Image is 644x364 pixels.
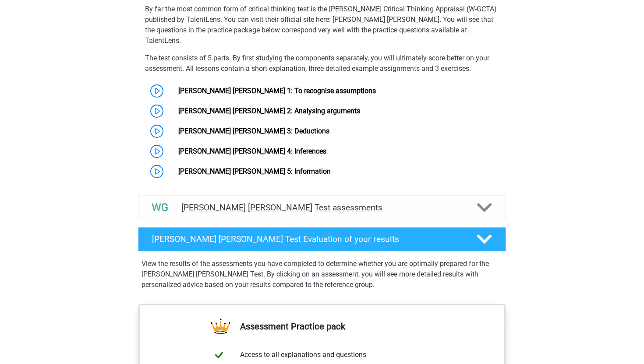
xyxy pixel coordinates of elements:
[145,53,499,74] p: The test consists of 5 parts. By first studying the components separately, you will ultimately sc...
[145,4,499,46] p: By far the most common form of critical thinking test is the [PERSON_NAME] Critical Thinking Appr...
[178,127,329,135] a: [PERSON_NAME] [PERSON_NAME] 3: Deductions
[178,167,331,175] a: [PERSON_NAME] [PERSON_NAME] 5: Information
[142,259,502,290] p: View the results of the assessments you have completed to determine whether you are optimally pre...
[181,203,463,213] h4: [PERSON_NAME] [PERSON_NAME] Test assessments
[134,227,510,252] a: [PERSON_NAME] [PERSON_NAME] Test Evaluation of your results
[134,196,510,220] a: assessments [PERSON_NAME] [PERSON_NAME] Test assessments
[178,107,360,115] a: [PERSON_NAME] [PERSON_NAME] 2: Analysing arguments
[178,87,376,95] a: [PERSON_NAME] [PERSON_NAME] 1: To recognise assumptions
[149,196,171,219] img: watson glaser test assessments
[178,147,326,155] a: [PERSON_NAME] [PERSON_NAME] 4: Inferences
[152,234,463,244] h4: [PERSON_NAME] [PERSON_NAME] Test Evaluation of your results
